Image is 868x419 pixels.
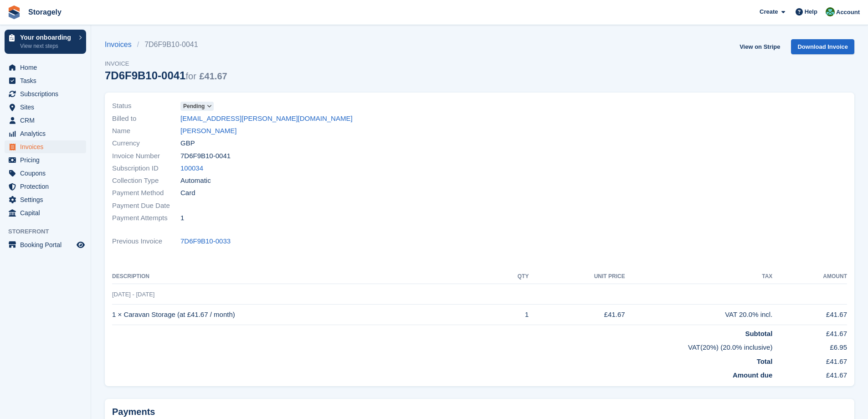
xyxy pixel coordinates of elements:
[20,238,75,251] span: Booking Portal
[5,88,86,100] a: menu
[112,188,180,198] span: Payment Method
[180,176,211,186] span: Automatic
[5,61,86,74] a: menu
[5,180,86,193] a: menu
[112,406,847,418] h2: Payments
[791,39,854,54] a: Download Invoice
[185,71,196,81] span: for
[8,227,91,236] span: Storefront
[736,39,784,54] a: View on Stripe
[772,367,847,381] td: £41.67
[757,357,773,365] strong: Total
[183,102,205,110] span: Pending
[112,114,180,124] span: Billed to
[20,193,75,206] span: Settings
[112,201,180,211] span: Payment Due Date
[112,138,180,149] span: Currency
[25,5,65,20] a: Storagely
[180,126,236,136] a: [PERSON_NAME]
[733,371,773,379] strong: Amount due
[625,269,773,284] th: Tax
[826,7,835,16] img: Notifications
[112,213,180,223] span: Payment Attempts
[112,339,772,353] td: VAT(20%) (20.0% inclusive)
[494,305,529,325] td: 1
[112,305,494,325] td: 1 × Caravan Storage (at £41.67 / month)
[5,114,86,127] a: menu
[112,151,180,161] span: Invoice Number
[20,88,75,100] span: Subscriptions
[180,163,203,174] a: 100034
[836,8,860,17] span: Account
[20,114,75,127] span: CRM
[180,114,353,124] a: [EMAIL_ADDRESS][PERSON_NAME][DOMAIN_NAME]
[805,7,817,16] span: Help
[180,138,195,149] span: GBP
[20,154,75,166] span: Pricing
[7,5,21,19] img: stora-icon-8386f47178a22dfd0bd8f6a31ec36ba5ce8667c1dd55bd0f319d3a0aa187defe.svg
[112,236,180,247] span: Previous Invoice
[20,127,75,140] span: Analytics
[5,207,86,219] a: menu
[494,269,529,284] th: QTY
[105,59,227,68] span: Invoice
[20,42,74,50] p: View next steps
[5,127,86,140] a: menu
[112,163,180,174] span: Subscription ID
[112,269,494,284] th: Description
[112,291,154,298] span: [DATE] - [DATE]
[105,39,137,50] a: Invoices
[5,167,86,180] a: menu
[529,269,625,284] th: Unit Price
[20,61,75,74] span: Home
[5,238,86,251] a: menu
[5,154,86,166] a: menu
[180,151,231,161] span: 7D6F9B10-0041
[5,74,86,87] a: menu
[625,310,773,320] div: VAT 20.0% incl.
[105,39,227,50] nav: breadcrumbs
[772,339,847,353] td: £6.95
[5,101,86,114] a: menu
[199,71,227,81] span: £41.67
[180,101,214,111] a: Pending
[772,325,847,339] td: £41.67
[772,269,847,284] th: Amount
[20,74,75,87] span: Tasks
[760,7,778,16] span: Create
[772,353,847,367] td: £41.67
[20,140,75,153] span: Invoices
[20,167,75,180] span: Coupons
[20,101,75,114] span: Sites
[105,69,227,82] div: 7D6F9B10-0041
[20,180,75,193] span: Protection
[772,305,847,325] td: £41.67
[180,213,184,223] span: 1
[20,207,75,219] span: Capital
[112,126,180,136] span: Name
[112,176,180,186] span: Collection Type
[75,239,86,250] a: Preview store
[5,193,86,206] a: menu
[180,236,231,247] a: 7D6F9B10-0033
[5,140,86,153] a: menu
[20,34,74,41] p: Your onboarding
[529,305,625,325] td: £41.67
[5,30,86,54] a: Your onboarding View next steps
[180,188,195,198] span: Card
[112,101,180,111] span: Status
[745,330,772,337] strong: Subtotal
